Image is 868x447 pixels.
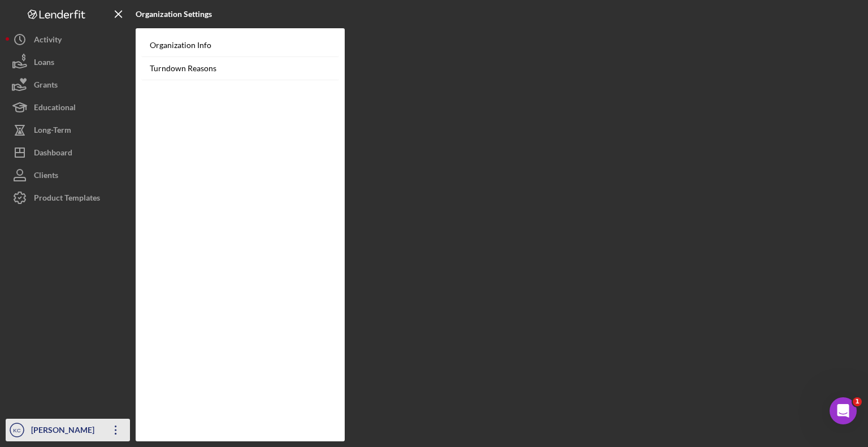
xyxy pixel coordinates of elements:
[141,57,339,80] a: Turndown Reasons
[34,28,62,54] div: Activity
[6,141,130,164] button: Dashboard
[34,141,72,167] div: Dashboard
[28,419,102,444] div: [PERSON_NAME]
[34,96,76,121] div: Educational
[34,164,58,189] div: Clients
[853,397,862,406] span: 1
[6,119,130,141] button: Long-Term
[6,51,130,73] button: Loans
[6,73,130,96] button: Grants
[6,28,130,51] button: Activity
[6,186,130,209] button: Product Templates
[141,34,339,57] a: Organization Info
[34,186,100,212] div: Product Templates
[136,10,212,19] b: Organization Settings
[13,427,20,433] text: KC
[6,96,130,119] button: Educational
[34,51,54,76] div: Loans
[34,119,71,144] div: Long-Term
[830,397,857,424] iframe: Intercom live chat
[6,419,130,441] button: KC[PERSON_NAME]
[34,73,58,99] div: Grants
[6,164,130,186] button: Clients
